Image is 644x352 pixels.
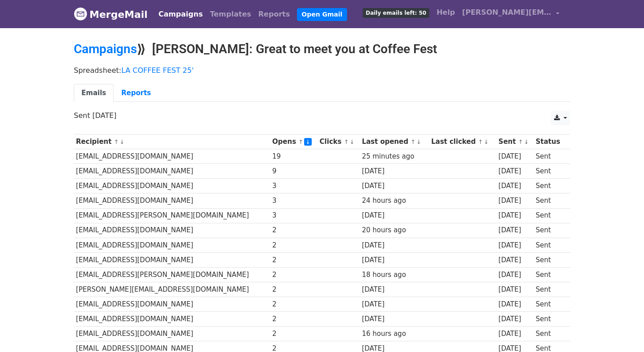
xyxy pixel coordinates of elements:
div: 3 [272,181,315,191]
td: [EMAIL_ADDRESS][DOMAIN_NAME] [74,223,270,238]
p: Sent [DATE] [74,111,570,120]
a: ↓ [304,138,312,146]
span: [PERSON_NAME][EMAIL_ADDRESS][DOMAIN_NAME] [462,7,551,18]
div: 3 [272,210,315,221]
a: Reports [114,84,158,102]
a: Daily emails left: 50 [359,4,433,21]
span: Daily emails left: 50 [363,8,429,18]
td: [EMAIL_ADDRESS][DOMAIN_NAME] [74,179,270,193]
div: [DATE] [499,210,532,221]
a: ↑ [298,138,303,145]
td: [EMAIL_ADDRESS][DOMAIN_NAME] [74,327,270,341]
div: [DATE] [362,314,427,324]
td: [EMAIL_ADDRESS][DOMAIN_NAME] [74,149,270,164]
td: Sent [534,238,565,252]
div: [DATE] [499,329,532,339]
a: ↓ [484,138,489,145]
td: Sent [534,149,565,164]
a: Campaigns [74,42,137,56]
div: 2 [272,329,315,339]
div: 2 [272,285,315,295]
div: 2 [272,299,315,310]
div: 24 hours ago [362,196,427,206]
div: [DATE] [362,285,427,295]
div: [DATE] [499,240,532,251]
a: Open Gmail [297,8,347,21]
td: Sent [534,282,565,297]
div: [DATE] [499,196,532,206]
a: Emails [74,84,114,102]
td: Sent [534,193,565,208]
a: Reports [255,5,294,23]
div: [DATE] [499,299,532,310]
td: Sent [534,208,565,223]
td: Sent [534,297,565,312]
td: [EMAIL_ADDRESS][DOMAIN_NAME] [74,297,270,312]
div: [DATE] [362,166,427,176]
div: 2 [272,225,315,235]
h2: ⟫ [PERSON_NAME]: Great to meet you at Coffee Fest [74,42,570,57]
div: [DATE] [362,240,427,251]
a: ↑ [478,138,483,145]
div: 16 hours ago [362,329,427,339]
td: [EMAIL_ADDRESS][DOMAIN_NAME] [74,252,270,267]
a: LA COFFEE FEST 25' [121,66,194,75]
a: ↓ [524,138,529,145]
div: [DATE] [362,181,427,191]
div: [DATE] [499,255,532,265]
th: Recipient [74,134,270,149]
a: ↑ [344,138,349,145]
td: [EMAIL_ADDRESS][DOMAIN_NAME] [74,193,270,208]
div: 3 [272,196,315,206]
a: MergeMail [74,5,148,24]
div: [DATE] [499,314,532,324]
div: 2 [272,240,315,251]
th: Opens [270,134,318,149]
a: ↑ [114,138,119,145]
td: [EMAIL_ADDRESS][DOMAIN_NAME] [74,164,270,179]
div: 20 hours ago [362,225,427,235]
a: Help [433,4,458,21]
div: 18 hours ago [362,270,427,280]
td: [EMAIL_ADDRESS][DOMAIN_NAME] [74,312,270,327]
div: 2 [272,314,315,324]
td: Sent [534,164,565,179]
a: ↓ [350,138,355,145]
th: Clicks [318,134,360,149]
th: Last clicked [429,134,496,149]
td: Sent [534,327,565,341]
div: 19 [272,151,315,162]
div: 25 minutes ago [362,151,427,162]
td: Sent [534,267,565,282]
div: [DATE] [499,270,532,280]
div: [DATE] [362,255,427,265]
td: Sent [534,179,565,193]
div: [DATE] [499,225,532,235]
div: [DATE] [362,210,427,221]
div: 9 [272,166,315,176]
div: [DATE] [499,285,532,295]
td: [EMAIL_ADDRESS][PERSON_NAME][DOMAIN_NAME] [74,267,270,282]
a: ↑ [518,138,523,145]
a: ↓ [416,138,421,145]
p: Spreadsheet: [74,66,570,75]
td: [PERSON_NAME][EMAIL_ADDRESS][DOMAIN_NAME] [74,282,270,297]
img: MergeMail logo [74,7,87,21]
div: [DATE] [362,299,427,310]
div: 2 [272,255,315,265]
td: [EMAIL_ADDRESS][PERSON_NAME][DOMAIN_NAME] [74,208,270,223]
th: Sent [496,134,534,149]
td: Sent [534,252,565,267]
div: [DATE] [499,181,532,191]
a: Templates [206,5,254,23]
th: Status [534,134,565,149]
div: 2 [272,270,315,280]
th: Last opened [360,134,429,149]
div: [DATE] [499,151,532,162]
a: Campaigns [155,5,206,23]
a: ↓ [119,138,124,145]
a: [PERSON_NAME][EMAIL_ADDRESS][DOMAIN_NAME] [458,4,563,25]
div: [DATE] [499,166,532,176]
td: Sent [534,312,565,327]
td: Sent [534,223,565,238]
